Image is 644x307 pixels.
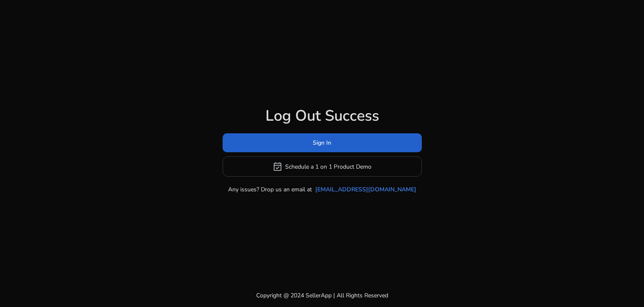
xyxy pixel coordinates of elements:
button: Sign In [223,133,422,152]
h1: Log Out Success [223,107,422,125]
span: event_available [273,161,283,172]
button: event_availableSchedule a 1 on 1 Product Demo [223,156,422,177]
a: [EMAIL_ADDRESS][DOMAIN_NAME] [315,185,416,194]
p: Any issues? Drop us an email at [228,185,312,194]
span: Sign In [313,138,331,147]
